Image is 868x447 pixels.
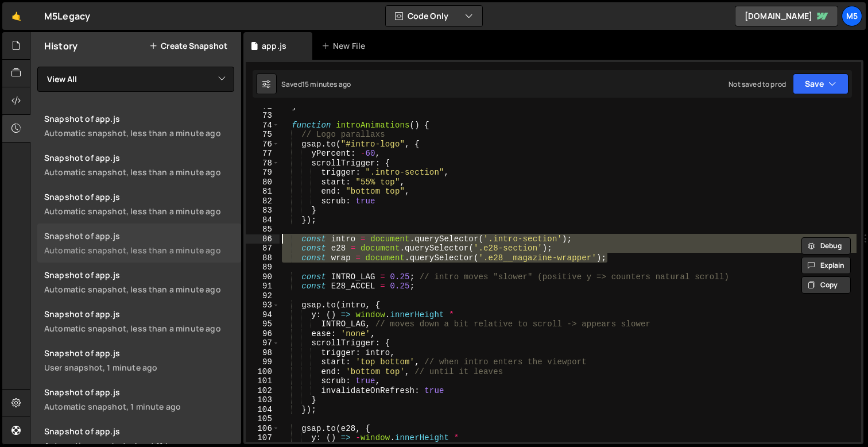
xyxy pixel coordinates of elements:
div: Not saved to prod [728,79,786,89]
div: Automatic snapshot, less than a minute ago [44,206,234,217]
div: 101 [246,376,280,386]
a: Snapshot of app.js User snapshot, 1 minute ago [37,341,241,380]
div: Automatic snapshot, less than a minute ago [44,284,234,295]
a: M5 [842,6,862,26]
a: Snapshot of app.jsAutomatic snapshot, less than a minute ago [37,263,241,302]
div: 81 [246,187,280,196]
div: 77 [246,149,280,159]
div: Automatic snapshot, less than a minute ago [44,167,234,178]
div: Snapshot of app.js [44,387,234,398]
div: Snapshot of app.js [44,348,234,359]
div: 82 [246,196,280,206]
div: 73 [246,111,280,121]
div: User snapshot, 1 minute ago [44,362,234,373]
div: 85 [246,225,280,234]
div: 91 [246,282,280,291]
button: Save [793,74,848,94]
div: 86 [246,234,280,244]
div: Snapshot of app.js [44,269,234,280]
div: Snapshot of app.js [44,426,234,437]
div: 90 [246,272,280,282]
div: 84 [246,215,280,225]
div: New File [321,40,370,52]
a: Snapshot of app.jsAutomatic snapshot, less than a minute ago [37,184,241,223]
div: 83 [246,206,280,215]
div: 96 [246,329,280,339]
div: 107 [246,433,280,443]
button: Debug [801,237,851,255]
div: 99 [246,357,280,367]
button: Copy [801,276,851,294]
div: Snapshot of app.js [44,191,234,202]
div: 87 [246,244,280,253]
div: Automatic snapshot, 1 minute ago [44,401,234,412]
div: 93 [246,300,280,310]
div: Snapshot of app.js [44,113,234,124]
div: app.js [262,40,286,52]
div: 95 [246,319,280,329]
a: Snapshot of app.jsAutomatic snapshot, less than a minute ago [37,145,241,184]
div: 94 [246,310,280,320]
div: Automatic snapshot, less than a minute ago [44,323,234,334]
a: 🤙 [2,2,30,30]
h2: History [44,40,77,52]
div: Snapshot of app.js [44,152,234,163]
div: 92 [246,291,280,301]
div: 75 [246,130,280,140]
a: [DOMAIN_NAME] [735,6,838,26]
div: 89 [246,263,280,272]
div: 76 [246,140,280,149]
div: 79 [246,168,280,178]
a: Snapshot of app.jsAutomatic snapshot, less than a minute ago [37,223,241,263]
div: 104 [246,405,280,415]
div: 106 [246,424,280,434]
a: Snapshot of app.jsAutomatic snapshot, less than a minute ago [37,302,241,341]
div: 15 minutes ago [302,79,351,89]
div: 74 [246,121,280,130]
div: 102 [246,386,280,396]
div: Automatic snapshot, less than a minute ago [44,128,234,138]
div: Saved [281,79,351,89]
div: Snapshot of app.js [44,230,234,241]
div: 98 [246,348,280,358]
div: 78 [246,159,280,168]
div: 105 [246,414,280,424]
div: Automatic snapshot, less than a minute ago [44,245,234,256]
button: Create Snapshot [149,41,227,51]
a: Snapshot of app.js Automatic snapshot, 1 minute ago [37,380,241,419]
div: 80 [246,178,280,187]
div: M5Legacy [44,9,90,23]
div: 97 [246,338,280,348]
a: Snapshot of app.jsAutomatic snapshot, less than a minute ago [37,106,241,145]
div: Snapshot of app.js [44,309,234,319]
div: 103 [246,395,280,405]
div: 100 [246,367,280,377]
button: Code Only [386,6,482,26]
button: Explain [801,257,851,274]
div: 88 [246,253,280,263]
